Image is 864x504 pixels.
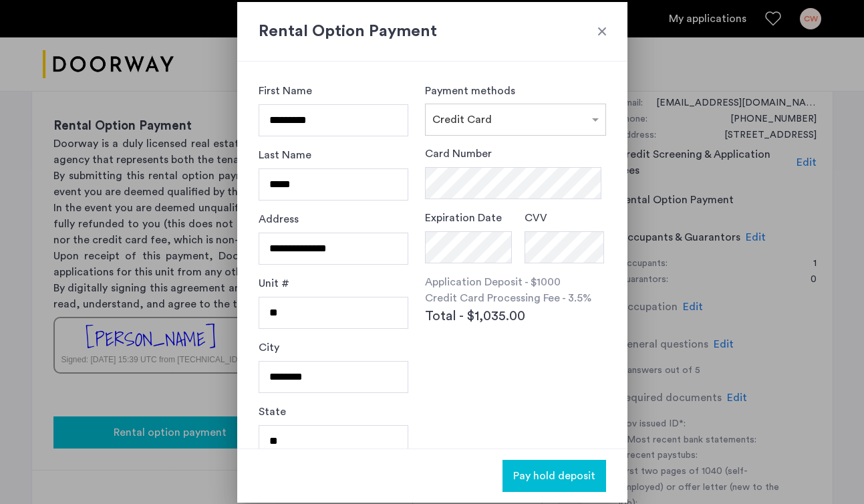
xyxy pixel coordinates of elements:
[513,468,595,484] span: Pay hold deposit
[425,86,515,96] label: Payment methods
[425,210,502,226] label: Expiration Date
[259,83,312,99] label: First Name
[259,275,289,291] label: Unit #
[259,19,606,43] h2: Rental Option Payment
[425,290,605,306] p: Credit Card Processing Fee - 3.5%
[259,404,286,420] label: State
[525,210,547,226] label: CVV
[259,147,311,163] label: Last Name
[259,211,299,227] label: Address
[425,146,492,162] label: Card Number
[425,274,605,290] p: Application Deposit - $1000
[259,340,279,356] label: City
[502,460,606,492] button: button
[425,306,525,326] span: Total - $1,035.00
[432,114,492,125] span: Credit Card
